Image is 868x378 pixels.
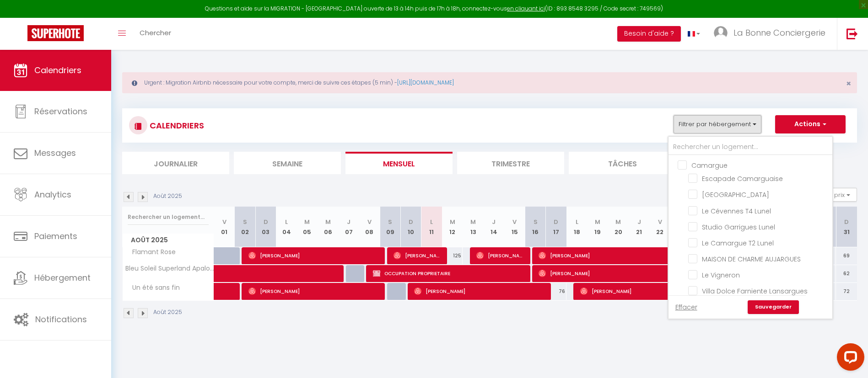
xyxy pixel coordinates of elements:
[546,207,566,247] th: 17
[122,152,229,174] li: Journalier
[836,247,857,264] div: 69
[235,207,255,247] th: 02
[373,265,524,282] span: OCCUPATION PROPRIETAIRE
[457,152,564,174] li: Trimestre
[34,147,76,159] span: Messages
[669,139,832,155] input: Rechercher un logement...
[400,207,421,247] th: 10
[124,247,178,257] span: Flamant Rose
[234,152,341,174] li: Semaine
[255,207,276,247] th: 03
[702,239,774,248] span: Le Camargue T2 Lunel
[397,79,454,86] a: [URL][DOMAIN_NAME]
[608,207,629,247] th: 20
[702,207,771,216] span: Le Cévennes T4 Lunel
[507,5,545,12] a: en cliquant ici
[539,265,772,282] span: [PERSON_NAME]
[345,152,453,174] li: Mensuel
[394,247,442,264] span: [PERSON_NAME]
[629,207,649,247] th: 21
[733,27,825,38] span: La Bonne Conciergerie
[264,218,268,226] abbr: D
[124,283,182,293] span: Un été sans fin
[122,72,857,93] div: Urgent : Migration Airbnb nécessaire pour votre compte, merci de suivre ces étapes (5 min) -
[463,207,483,247] th: 13
[34,272,91,283] span: Hébergement
[617,26,681,42] button: Besoin d'aide ?
[123,234,214,247] span: Août 2025
[442,207,463,247] th: 12
[674,115,761,133] button: Filtrer par hébergement
[367,218,372,226] abbr: V
[359,207,380,247] th: 08
[388,218,392,226] abbr: S
[484,207,504,247] th: 14
[587,207,608,247] th: 19
[476,247,524,264] span: [PERSON_NAME]
[836,265,857,282] div: 62
[554,218,558,226] abbr: D
[318,207,338,247] th: 06
[347,218,350,226] abbr: J
[844,218,849,226] abbr: D
[569,152,676,174] li: Tâches
[580,282,711,300] span: [PERSON_NAME]
[34,64,81,76] span: Calendriers
[846,80,851,88] button: Close
[248,282,379,300] span: [PERSON_NAME]
[566,207,587,247] th: 18
[140,28,171,37] span: Chercher
[421,207,442,247] th: 11
[325,218,331,226] abbr: M
[153,308,182,317] p: Août 2025
[534,218,538,226] abbr: S
[595,218,600,226] abbr: M
[153,192,182,201] p: Août 2025
[637,218,641,226] abbr: J
[658,218,662,226] abbr: V
[846,78,851,89] span: ×
[714,26,728,40] img: ...
[525,207,545,247] th: 16
[222,218,226,226] abbr: V
[512,218,517,226] abbr: V
[276,207,297,247] th: 04
[450,218,455,226] abbr: M
[338,207,359,247] th: 07
[836,283,857,300] div: 72
[34,230,77,242] span: Paiements
[304,218,310,226] abbr: M
[128,209,209,225] input: Rechercher un logement...
[147,115,204,136] h3: CALENDRIERS
[414,282,545,300] span: [PERSON_NAME]
[707,18,837,50] a: ... La Bonne Conciergerie
[748,300,799,314] a: Sauvegarder
[285,218,288,226] abbr: L
[615,218,621,226] abbr: M
[539,247,669,264] span: [PERSON_NAME]
[504,207,525,247] th: 15
[409,218,413,226] abbr: D
[830,340,868,378] iframe: LiveChat chat widget
[442,247,463,264] div: 125
[248,247,379,264] span: [PERSON_NAME]
[214,207,235,247] th: 01
[649,207,670,247] th: 22
[675,302,697,312] a: Effacer
[576,218,578,226] abbr: L
[133,18,178,50] a: Chercher
[297,207,318,247] th: 05
[430,218,433,226] abbr: L
[846,28,858,39] img: logout
[775,115,846,133] button: Actions
[836,207,857,247] th: 31
[380,207,400,247] th: 09
[546,283,566,300] div: 76
[702,223,775,232] span: Studio Garrigues Lunel
[470,218,476,226] abbr: M
[668,136,833,319] div: Filtrer par hébergement
[243,218,247,226] abbr: S
[124,265,216,272] span: Bleu Soleil Superland Apalooza
[27,25,84,41] img: Super Booking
